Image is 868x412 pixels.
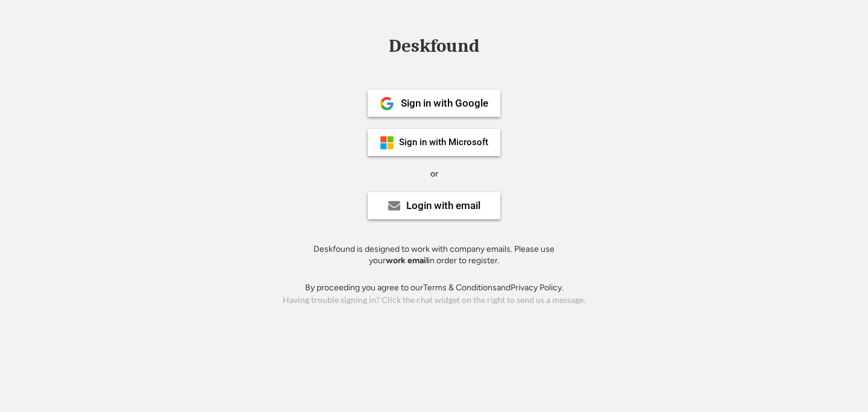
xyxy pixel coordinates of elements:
div: By proceeding you agree to our and [305,282,564,294]
strong: work email [386,255,428,266]
a: Privacy Policy. [511,282,564,293]
div: Deskfound is designed to work with company emails. Please use your in order to register. [298,243,570,267]
div: Deskfound [383,37,485,55]
div: Login with email [406,201,480,211]
div: Sign in with Google [401,98,488,108]
div: or [430,168,438,180]
img: ms-symbollockup_mssymbol_19.png [380,136,394,150]
img: 1024px-Google__G__Logo.svg.png [380,96,394,111]
div: Sign in with Microsoft [399,138,488,147]
a: Terms & Conditions [423,282,497,293]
